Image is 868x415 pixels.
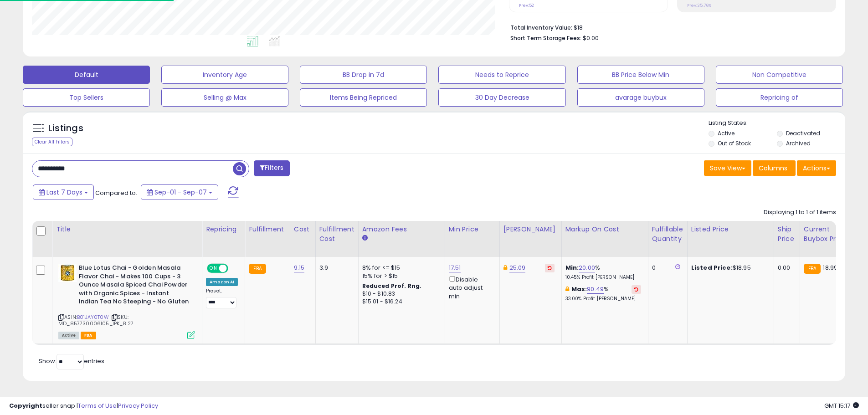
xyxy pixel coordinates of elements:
label: Active [718,129,734,137]
button: Inventory Age [161,66,288,84]
button: Top Sellers [23,88,150,107]
div: ASIN: [58,264,195,338]
button: Columns [753,160,796,176]
span: Show: entries [39,357,104,365]
button: Repricing of [716,88,843,107]
img: 518nsBkJSPL._SL40_.jpg [58,264,77,282]
div: Fulfillable Quantity [652,225,683,244]
div: Min Price [449,225,496,234]
span: All listings currently available for purchase on Amazon [58,332,79,339]
div: % [565,285,641,302]
button: Selling @ Max [161,88,288,107]
div: Current Buybox Price [804,225,851,244]
small: Amazon Fees. [362,234,368,242]
a: 17.51 [449,263,461,272]
button: BB Price Below Min [577,66,704,84]
div: Displaying 1 to 1 of 1 items [764,208,836,217]
div: Listed Price [691,225,770,234]
p: Listing States: [709,119,845,128]
div: Disable auto adjust min [449,274,493,301]
div: Markup on Cost [565,225,644,234]
button: Last 7 Days [33,184,94,200]
h5: Listings [48,122,83,135]
div: 0 [652,264,680,272]
div: Fulfillment Cost [319,225,354,244]
b: Total Inventory Value: [510,24,572,31]
label: Out of Stock [718,139,751,147]
button: Default [23,66,150,84]
button: Items Being Repriced [300,88,427,107]
span: Columns [759,164,787,173]
small: Prev: 52 [519,3,534,8]
div: seller snap | | [9,402,158,410]
button: Actions [797,160,836,176]
div: $18.95 [691,264,767,272]
span: Compared to: [95,189,137,197]
div: Cost [294,225,312,234]
a: 9.15 [294,263,305,272]
strong: Copyright [9,401,42,410]
a: 25.09 [509,263,526,272]
div: $15.01 - $16.24 [362,298,438,306]
div: % [565,264,641,281]
button: BB Drop in 7d [300,66,427,84]
div: 8% for <= $15 [362,264,438,272]
div: [PERSON_NAME] [503,225,558,234]
b: Short Term Storage Fees: [510,34,581,42]
div: Repricing [206,225,241,234]
div: $10 - $10.83 [362,290,438,298]
a: 20.00 [579,263,595,272]
div: Amazon Fees [362,225,441,234]
p: 33.00% Profit [PERSON_NAME] [565,296,641,302]
b: Min: [565,263,579,272]
b: Reduced Prof. Rng. [362,282,422,290]
span: Last 7 Days [46,188,82,197]
span: 2025-09-15 15:17 GMT [824,401,859,410]
a: Terms of Use [78,401,117,410]
th: The percentage added to the cost of goods (COGS) that forms the calculator for Min & Max prices. [561,221,648,257]
span: 18.99 [823,263,837,272]
div: 3.9 [319,264,351,272]
a: Privacy Policy [118,401,158,410]
b: Listed Price: [691,263,733,272]
div: 0.00 [778,264,793,272]
button: Non Competitive [716,66,843,84]
span: Sep-01 - Sep-07 [154,188,207,197]
button: avarage buybux [577,88,704,107]
a: B01JAY0T0W [77,313,109,321]
a: 90.49 [587,285,604,294]
span: OFF [227,265,241,272]
button: Needs to Reprice [438,66,565,84]
div: Ship Price [778,225,796,244]
span: $0.00 [583,34,599,42]
div: Title [56,225,198,234]
b: Blue Lotus Chai - Golden Masala Flavor Chai - Makes 100 Cups - 3 Ounce Masala Spiced Chai Powder ... [79,264,190,308]
div: Amazon AI [206,278,238,286]
span: ON [208,265,219,272]
small: FBA [249,264,266,274]
button: 30 Day Decrease [438,88,565,107]
div: Clear All Filters [32,138,72,146]
label: Archived [786,139,811,147]
div: Preset: [206,288,238,308]
p: 10.45% Profit [PERSON_NAME] [565,274,641,281]
span: | SKU: MD_857730006105_1PK_8.27 [58,313,134,327]
label: Deactivated [786,129,820,137]
button: Sep-01 - Sep-07 [141,184,218,200]
b: Max: [571,285,587,293]
div: 15% for > $15 [362,272,438,280]
li: $18 [510,21,829,32]
span: FBA [81,332,96,339]
button: Filters [254,160,289,176]
div: Fulfillment [249,225,286,234]
button: Save View [704,160,751,176]
small: Prev: 35.76% [687,3,711,8]
small: FBA [804,264,821,274]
